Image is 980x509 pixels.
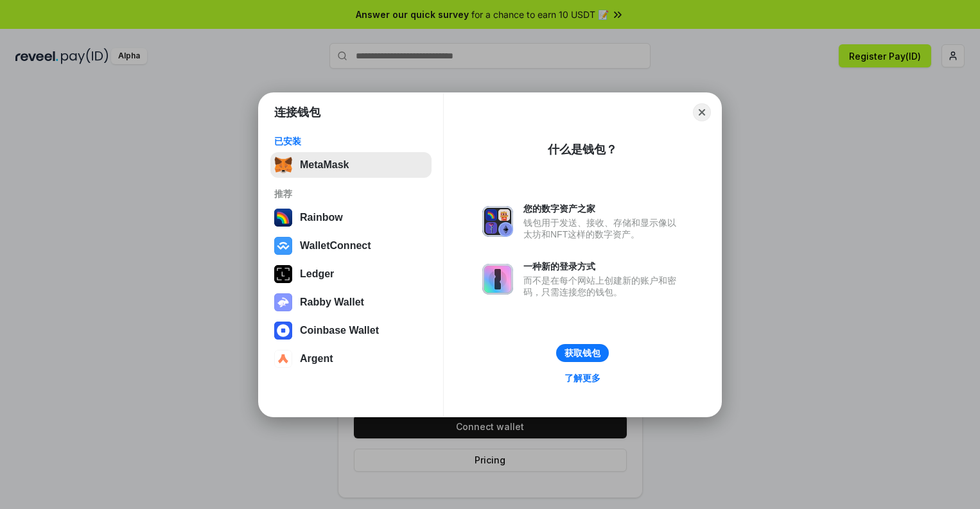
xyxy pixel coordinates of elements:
button: Ledger [270,261,432,287]
img: svg+xml,%3Csvg%20xmlns%3D%22http%3A%2F%2Fwww.w3.org%2F2000%2Fsvg%22%20fill%3D%22none%22%20viewBox... [482,206,513,237]
img: svg+xml,%3Csvg%20xmlns%3D%22http%3A%2F%2Fwww.w3.org%2F2000%2Fsvg%22%20fill%3D%22none%22%20viewBox... [482,264,513,295]
div: Rabby Wallet [300,297,364,308]
button: Rainbow [270,205,432,230]
button: Close [693,103,711,121]
img: svg+xml,%3Csvg%20width%3D%22120%22%20height%3D%22120%22%20viewBox%3D%220%200%20120%20120%22%20fil... [274,209,292,227]
img: svg+xml,%3Csvg%20width%3D%2228%22%20height%3D%2228%22%20viewBox%3D%220%200%2028%2028%22%20fill%3D... [274,237,292,255]
button: Coinbase Wallet [270,318,432,343]
div: 推荐 [274,188,428,200]
img: svg+xml,%3Csvg%20fill%3D%22none%22%20height%3D%2233%22%20viewBox%3D%220%200%2035%2033%22%20width%... [274,156,292,174]
h1: 连接钱包 [274,105,320,120]
img: svg+xml,%3Csvg%20width%3D%2228%22%20height%3D%2228%22%20viewBox%3D%220%200%2028%2028%22%20fill%3D... [274,350,292,368]
button: 获取钱包 [556,344,609,362]
div: WalletConnect [300,240,371,252]
div: 钱包用于发送、接收、存储和显示像以太坊和NFT这样的数字资产。 [523,217,683,240]
a: 了解更多 [557,370,608,386]
button: Argent [270,346,432,372]
div: Ledger [300,268,334,280]
div: 获取钱包 [564,347,600,359]
div: 已安装 [274,135,428,147]
div: MetaMask [300,159,349,171]
div: Rainbow [300,212,343,223]
div: 您的数字资产之家 [523,203,683,214]
button: MetaMask [270,152,432,178]
div: 了解更多 [564,372,600,384]
div: 什么是钱包？ [548,142,617,157]
button: WalletConnect [270,233,432,259]
div: Coinbase Wallet [300,325,379,336]
img: svg+xml,%3Csvg%20width%3D%2228%22%20height%3D%2228%22%20viewBox%3D%220%200%2028%2028%22%20fill%3D... [274,322,292,340]
div: Argent [300,353,333,365]
div: 而不是在每个网站上创建新的账户和密码，只需连接您的钱包。 [523,275,683,298]
button: Rabby Wallet [270,289,432,315]
img: svg+xml,%3Csvg%20xmlns%3D%22http%3A%2F%2Fwww.w3.org%2F2000%2Fsvg%22%20fill%3D%22none%22%20viewBox... [274,293,292,311]
img: svg+xml,%3Csvg%20xmlns%3D%22http%3A%2F%2Fwww.w3.org%2F2000%2Fsvg%22%20width%3D%2228%22%20height%3... [274,265,292,283]
div: 一种新的登录方式 [523,261,683,272]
